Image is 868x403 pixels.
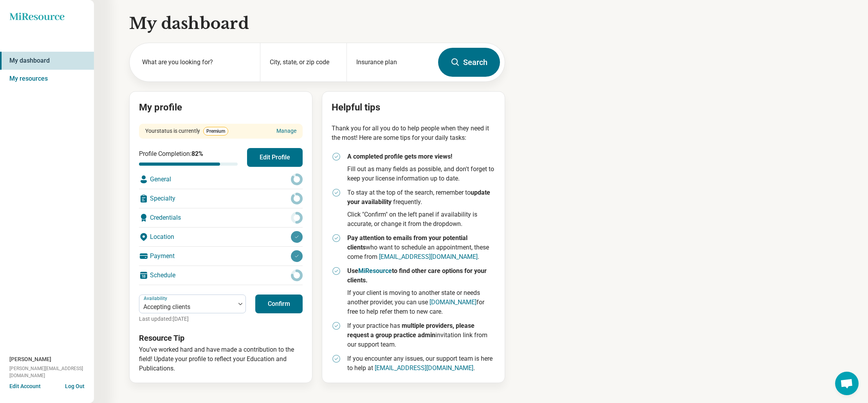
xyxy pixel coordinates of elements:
[9,365,94,379] span: [PERSON_NAME][EMAIL_ADDRESS][DOMAIN_NAME]
[129,13,505,34] h1: My dashboard
[347,234,467,251] strong: Pay attention to emails from your potential clients
[332,101,495,114] h2: Helpful tips
[139,208,303,227] div: Credentials
[9,355,51,363] span: [PERSON_NAME]
[139,101,303,114] h2: My profile
[332,124,495,143] p: Thank you for all you do to help people when they need it the most! Here are some tips for your d...
[347,322,475,339] strong: multiple providers, please request a group practice admin
[276,127,296,135] a: Manage
[347,164,495,183] p: Fill out as many fields as possible, and don't forget to keep your license information up to date.
[347,267,487,284] strong: Use to find other care options for your clients.
[347,153,452,160] strong: A completed profile gets more views!
[142,58,251,67] label: What are you looking for?
[139,333,303,343] h3: Resource Tip
[347,188,495,207] p: To stay at the top of the search, remember to frequently.
[429,298,476,306] a: [DOMAIN_NAME]
[145,127,228,136] div: Your status is currently
[255,295,303,313] button: Confirm
[347,233,495,262] p: who want to schedule an appointment, these come from .
[9,382,41,390] button: Edit Account
[347,189,490,206] strong: update your availability
[438,48,500,77] button: Search
[139,247,303,266] div: Payment
[347,354,495,373] p: If you encounter any issues, our support team is here to help at .
[347,321,495,349] p: If your practice has invitation link from our support team.
[139,149,238,166] div: Profile Completion:
[191,150,203,157] span: 82 %
[139,345,303,373] p: You’ve worked hard and have made a contribution to the field! Update your profile to reflect your...
[139,315,246,323] p: Last updated: [DATE]
[139,189,303,208] div: Specialty
[203,127,228,136] span: Premium
[144,296,169,301] label: Availability
[247,148,303,167] button: Edit Profile
[139,228,303,246] div: Location
[375,364,473,372] a: [EMAIL_ADDRESS][DOMAIN_NAME]
[139,170,303,189] div: General
[139,266,303,285] div: Schedule
[379,253,478,260] a: [EMAIL_ADDRESS][DOMAIN_NAME]
[347,288,495,316] p: If your client is moving to another state or needs another provider, you can use for free to help...
[65,382,85,389] button: Log Out
[347,210,495,229] p: Click "Confirm" on the left panel if availability is accurate, or change it from the dropdown.
[358,267,392,275] a: MiResource
[835,372,859,395] div: Open chat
